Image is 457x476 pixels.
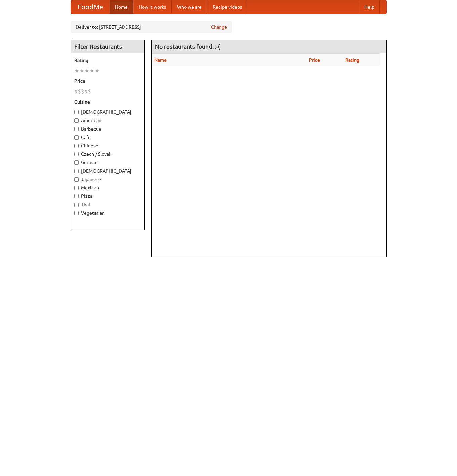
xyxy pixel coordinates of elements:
[74,110,79,114] input: [DEMOGRAPHIC_DATA]
[71,21,232,33] div: Deliver to: [STREET_ADDRESS]
[359,0,380,14] a: Help
[74,186,79,190] input: Mexican
[74,159,141,166] label: German
[74,117,141,124] label: American
[74,57,141,64] h5: Rating
[74,184,141,191] label: Mexican
[133,0,172,14] a: How it works
[74,194,79,198] input: Pizza
[71,40,144,53] h4: Filter Restaurants
[78,88,81,95] li: $
[74,168,141,174] label: [DEMOGRAPHIC_DATA]
[74,125,141,132] label: Barbecue
[74,169,79,173] input: [DEMOGRAPHIC_DATA]
[155,43,220,50] ng-pluralize: No restaurants found. :-(
[74,135,79,140] input: Cafe
[74,160,79,165] input: German
[81,88,84,95] li: $
[84,88,88,95] li: $
[74,67,79,74] li: ★
[74,109,141,115] label: [DEMOGRAPHIC_DATA]
[74,127,79,131] input: Barbecue
[74,134,141,141] label: Cafe
[74,177,79,182] input: Japanese
[74,118,79,123] input: American
[345,57,359,63] a: Rating
[74,210,141,216] label: Vegetarian
[79,67,84,74] li: ★
[88,88,91,95] li: $
[89,67,94,74] li: ★
[74,88,78,95] li: $
[309,57,320,63] a: Price
[74,211,79,215] input: Vegetarian
[74,201,141,208] label: Thai
[110,0,133,14] a: Home
[74,176,141,183] label: Japanese
[154,57,167,63] a: Name
[71,0,110,14] a: FoodMe
[207,0,247,14] a: Recipe videos
[211,24,227,30] a: Change
[74,142,141,149] label: Chinese
[74,144,79,148] input: Chinese
[84,67,89,74] li: ★
[74,78,141,84] h5: Price
[74,151,141,157] label: Czech / Slovak
[172,0,207,14] a: Who we are
[74,99,141,105] h5: Cuisine
[94,67,100,74] li: ★
[74,193,141,199] label: Pizza
[74,203,79,207] input: Thai
[74,152,79,156] input: Czech / Slovak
